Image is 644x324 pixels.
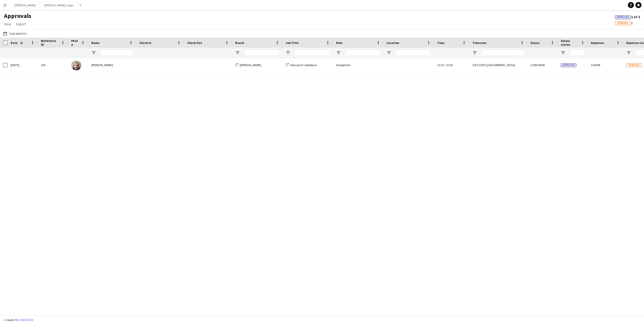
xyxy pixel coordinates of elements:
[4,22,11,26] span: View
[235,63,261,67] a: [PERSON_NAME]
[2,31,28,37] button: This Month
[286,50,290,55] button: Open Filter Menu
[187,41,202,45] span: Check-Out
[591,41,604,45] span: Expenses
[472,41,487,45] span: Timezone
[244,50,280,56] input: Board Filter Input
[91,41,99,45] span: Name
[240,63,261,67] span: [PERSON_NAME]
[626,50,631,55] button: Open Filter Menu
[14,317,34,323] button: Reload data
[139,41,151,45] span: Check-In
[437,41,444,45] span: Time
[615,21,633,25] span: 1
[437,63,444,67] span: 11:25
[345,50,381,56] input: Role Filter Input
[387,41,399,45] span: Location
[286,63,317,67] a: Solo sax til Jubilæum
[88,58,136,72] div: [PERSON_NAME]
[336,41,342,45] span: Role
[336,50,341,55] button: Open Filter Menu
[530,41,540,45] span: Salary
[14,21,28,27] a: Export
[290,63,317,67] span: Solo sax til Jubilæum
[100,50,133,56] input: Name Filter Input
[626,63,642,67] span: Pending
[561,50,565,55] button: Open Filter Menu
[481,50,524,56] input: Timezone Filter Input
[41,39,59,46] span: Workforce ID
[530,63,545,67] span: 2 500.00 KR
[16,22,26,26] span: Export
[396,50,431,56] input: Location Filter Input
[91,50,96,55] button: Open Filter Menu
[616,16,629,19] span: Approved
[40,0,77,10] button: [PERSON_NAME]'s gigs
[333,58,384,72] div: Saxophone
[591,63,600,67] span: 0.00 KR
[10,0,40,10] button: [PERSON_NAME]
[561,39,579,46] span: Salary status
[8,58,38,72] div: [DATE]
[286,41,299,45] span: Job Title
[71,39,79,46] span: Photo
[38,58,68,72] div: 105
[71,60,81,70] img: Andreas Bøttiger
[2,21,13,27] a: View
[469,58,527,72] div: (CET/CEST) [GEOGRAPHIC_DATA]
[11,41,18,45] span: Date
[570,50,585,56] input: Salary status Filter Input
[295,50,330,56] input: Job Title Filter Input
[235,41,244,45] span: Board
[615,15,640,19] span: 1 of 2
[235,50,240,55] button: Open Filter Menu
[387,50,391,55] button: Open Filter Menu
[472,50,477,55] button: Open Filter Menu
[446,63,453,67] span: 12:30
[561,63,576,67] span: Approved
[444,63,445,67] span: -
[617,22,628,25] span: Pending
